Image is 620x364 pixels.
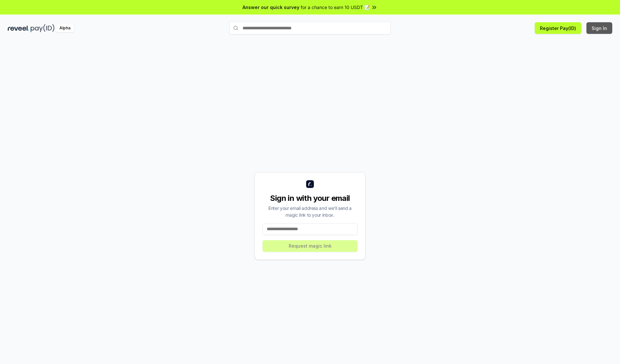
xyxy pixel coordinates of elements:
[31,24,55,32] img: pay_id
[263,193,357,203] div: Sign in with your email
[56,24,74,32] div: Alpha
[263,205,357,218] div: Enter your email address and we’ll send a magic link to your inbox.
[586,22,612,34] button: Sign In
[8,24,29,32] img: reveel_dark
[535,22,581,34] button: Register Pay(ID)
[243,4,299,11] span: Answer our quick survey
[306,180,314,188] img: logo_small
[301,4,370,11] span: for a chance to earn 10 USDT 📝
